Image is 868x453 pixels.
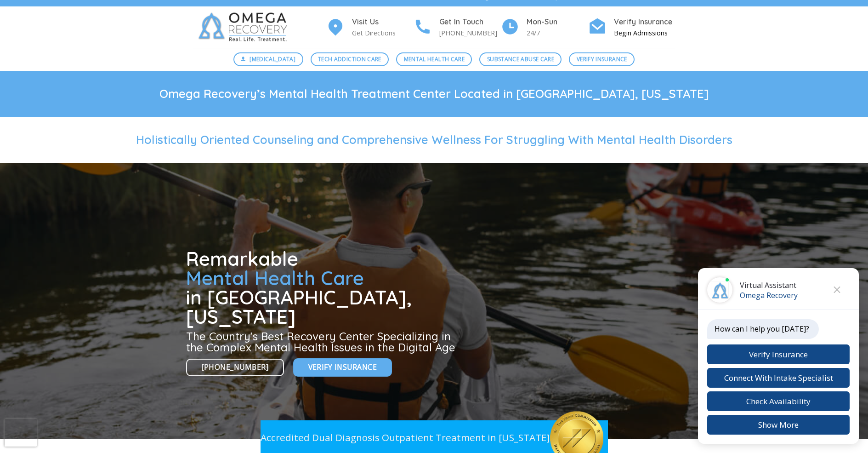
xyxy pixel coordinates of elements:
[404,55,465,63] span: Mental Health Care
[487,55,554,63] span: Substance Abuse Care
[311,52,389,66] a: Tech Addiction Care
[588,16,675,39] a: Verify Insurance Begin Admissions
[186,249,459,327] h1: Remarkable in [GEOGRAPHIC_DATA], [US_STATE]
[614,16,675,28] h4: Verify Insurance
[414,16,501,39] a: Get In Touch [PHONE_NUMBER]
[614,28,675,38] p: Begin Admissions
[233,52,303,66] a: [MEDICAL_DATA]
[527,28,588,38] p: 24/7
[527,16,588,28] h4: Mon-Sun
[352,16,414,28] h4: Visit Us
[439,16,501,28] h4: Get In Touch
[193,6,296,48] img: Omega Recovery
[318,55,381,63] span: Tech Addiction Care
[293,358,392,376] a: Verify Insurance
[186,331,459,353] h3: The Country’s Best Recovery Center Specializing in the Complex Mental Health Issues in the Digita...
[186,359,284,377] a: [PHONE_NUMBER]
[396,52,472,66] a: Mental Health Care
[479,52,562,66] a: Substance Abuse Care
[250,55,295,63] span: [MEDICAL_DATA]
[569,52,635,66] a: Verify Insurance
[326,16,414,39] a: Visit Us Get Directions
[136,132,732,147] span: Holistically Oriented Counseling and Comprehensive Wellness For Struggling With Mental Health Dis...
[352,28,414,38] p: Get Directions
[308,361,377,373] span: Verify Insurance
[202,361,269,373] span: [PHONE_NUMBER]
[577,55,627,63] span: Verify Insurance
[5,419,37,447] iframe: reCAPTCHA
[439,28,501,38] p: [PHONE_NUMBER]
[186,266,364,290] span: Mental Health Care
[261,430,550,445] p: Accredited Dual Diagnosis Outpatient Treatment in [US_STATE]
